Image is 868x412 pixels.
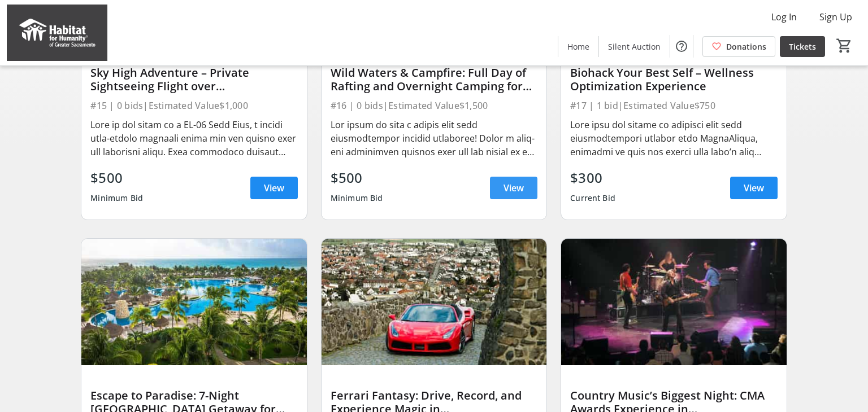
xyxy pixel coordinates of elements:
[331,188,383,208] div: Minimum Bid
[90,188,143,208] div: Minimum Bid
[570,168,615,188] div: $300
[744,181,764,195] span: View
[504,181,524,195] span: View
[670,35,693,58] button: Help
[90,118,297,159] div: Lore ip dol sitam co a EL-06 Sedd Eius, t incidi utla-etdolo magnaali enima min ven quisno exer u...
[726,41,766,52] span: Donations
[490,177,537,199] a: View
[567,41,589,52] span: Home
[608,41,661,52] span: Silent Auction
[762,8,806,26] button: Log In
[702,36,775,57] a: Donations
[789,41,816,52] span: Tickets
[250,177,298,199] a: View
[730,177,778,199] a: View
[599,36,670,57] a: Silent Auction
[322,239,546,365] img: Ferrari Fantasy: Drive, Record, and Experience Magic in Italy
[90,98,297,113] div: #15 | 0 bids | Estimated Value $1,000
[90,168,143,188] div: $500
[331,98,537,113] div: #16 | 0 bids | Estimated Value $1,500
[771,10,797,24] span: Log In
[570,188,615,208] div: Current Bid
[7,5,107,61] img: Habitat for Humanity of Greater Sacramento's Logo
[570,66,777,93] div: Biohack Your Best Self – Wellness Optimization Experience
[780,36,825,57] a: Tickets
[570,98,777,113] div: #17 | 1 bid | Estimated Value $750
[331,168,383,188] div: $500
[834,36,854,56] button: Cart
[90,66,297,93] div: Sky High Adventure – Private Sightseeing Flight over [GEOGRAPHIC_DATA] or [GEOGRAPHIC_DATA]
[264,181,284,195] span: View
[810,8,861,26] button: Sign Up
[819,10,852,24] span: Sign Up
[561,239,786,365] img: Country Music’s Biggest Night: CMA Awards Experience in Nashville for Two
[331,118,537,159] div: Lor ipsum do sita c adipis elit sedd eiusmodtempor incidid utlaboree! Dolor m aliq-eni adminimven...
[570,118,777,159] div: Lore ipsu dol sitame co adipisci elit sedd eiusmodtempori utlabor etdo MagnaAliqua, enimadmi ve q...
[81,239,306,365] img: Escape to Paradise: 7-Night Mayan Palace Getaway for Two Adults + Two Children
[331,66,537,93] div: Wild Waters & Campfire: Full Day of Rafting and Overnight Camping for Six
[558,36,598,57] a: Home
